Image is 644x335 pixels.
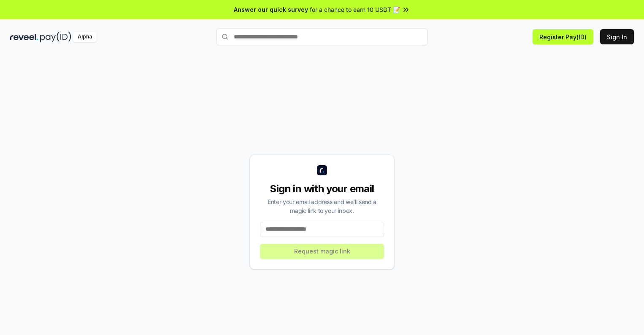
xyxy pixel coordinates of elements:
button: Sign In [600,29,634,44]
div: Sign in with your email [260,182,384,196]
img: pay_id [40,32,71,42]
div: Enter your email address and we’ll send a magic link to your inbox. [260,197,384,215]
span: Answer our quick survey [234,5,308,14]
img: logo_small [317,165,327,175]
span: for a chance to earn 10 USDT 📝 [310,5,400,14]
img: reveel_dark [10,32,38,42]
button: Register Pay(ID) [533,29,593,44]
div: Alpha [73,32,97,42]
